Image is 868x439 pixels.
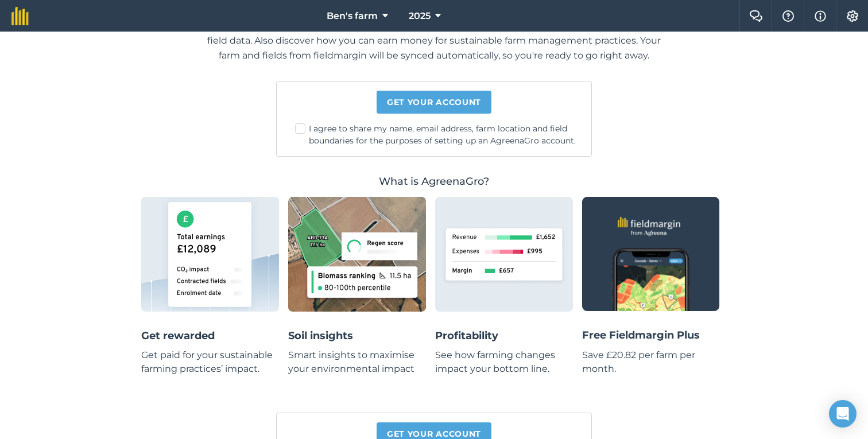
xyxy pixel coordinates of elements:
img: A question mark icon [781,10,795,22]
img: svg+xml;base64,PHN2ZyB4bWxucz0iaHR0cDovL3d3dy53My5vcmcvMjAwMC9zdmciIHdpZHRoPSIxNyIgaGVpZ2h0PSIxNy... [815,9,826,23]
p: AgreenaGro helps you make better decisions for your farm's future get paid for it. Get instant in... [204,4,664,63]
span: Ben's farm [327,9,378,23]
p: Save £20.82 per farm per month. [582,348,720,376]
h4: Free Fieldmargin Plus [582,327,720,344]
h4: Get rewarded [141,328,279,344]
img: Graphic showing fieldmargin mobile app [582,197,720,311]
span: 2025 [409,9,431,23]
img: Graphic showing soil insights in AgreenaGro [288,197,426,312]
img: fieldmargin Logo [11,7,29,25]
p: Smart insights to maximise your environmental impact [288,348,426,376]
img: A cog icon [846,10,859,22]
p: See how farming changes impact your bottom line. [435,348,573,376]
h4: Profitability [435,328,573,344]
img: Graphic showing total earnings in AgreenaGro [141,197,279,312]
img: Graphic showing revenue calculation in AgreenaGro [435,197,573,312]
h4: Soil insights [288,328,426,344]
a: Get your account [377,91,491,114]
h3: What is AgreenaGro? [141,175,727,188]
p: Get paid for your sustainable farming practices’ impact. [141,348,279,376]
label: I agree to share my name, email address, farm location and field boundaries for the purposes of s... [295,123,582,147]
img: Two speech bubbles overlapping with the left bubble in the forefront [749,10,763,22]
div: Open Intercom Messenger [829,400,857,428]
